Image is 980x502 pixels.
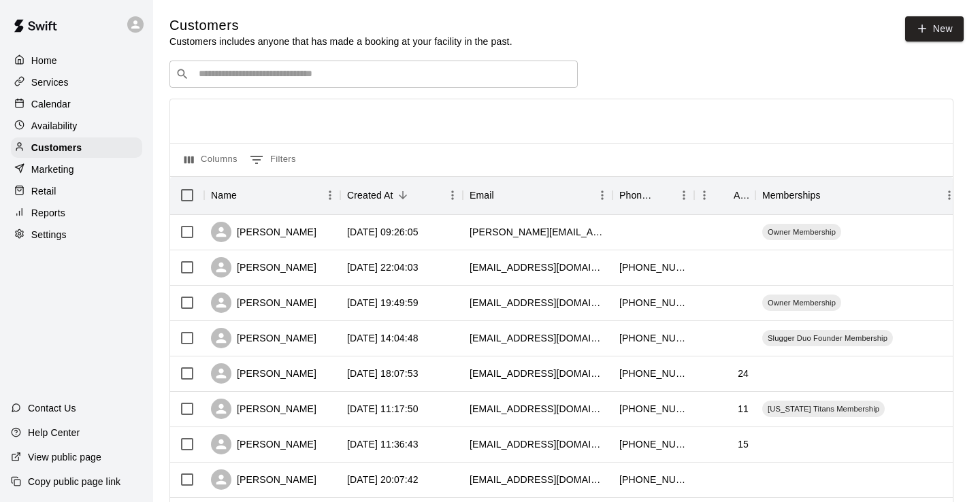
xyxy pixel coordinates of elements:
[11,203,142,223] a: Reports
[470,367,606,380] div: mmlproductions117@gmail.com
[28,401,76,415] p: Contact Us
[211,469,316,490] div: [PERSON_NAME]
[347,225,419,239] div: 2025-09-12 09:26:05
[619,402,687,416] div: +15419900351
[738,402,749,416] div: 11
[320,185,340,205] button: Menu
[619,437,687,451] div: +15419719989
[393,186,412,205] button: Sort
[821,186,840,205] button: Sort
[211,399,316,419] div: [PERSON_NAME]
[11,159,142,180] a: Marketing
[347,473,419,486] div: 2025-09-04 20:07:42
[463,176,612,214] div: Email
[470,331,606,345] div: bendingfam@aol.com
[470,296,606,309] div: reesechris85@yahoo.com
[31,163,74,176] p: Marketing
[11,94,142,114] a: Calendar
[211,292,316,313] div: [PERSON_NAME]
[211,434,316,454] div: [PERSON_NAME]
[470,473,606,486] div: justin_jensen05@yahoo.com
[762,224,841,240] div: Owner Membership
[762,333,893,344] span: Slugger Duo Founder Membership
[169,61,578,88] div: Search customers by name or email
[755,176,960,214] div: Memberships
[470,437,606,451] div: taylorjansen10@gmail.com
[694,176,755,214] div: Age
[28,426,80,439] p: Help Center
[340,176,463,214] div: Created At
[674,185,694,205] button: Menu
[762,295,841,311] div: Owner Membership
[762,297,841,308] span: Owner Membership
[237,186,256,205] button: Sort
[347,176,393,214] div: Created At
[211,363,316,384] div: [PERSON_NAME]
[347,331,419,345] div: 2025-09-11 14:04:48
[762,401,885,417] div: [US_STATE] Titans Membership
[31,228,67,241] p: Settings
[347,402,419,416] div: 2025-09-10 11:17:50
[347,296,419,309] div: 2025-09-11 19:49:59
[169,35,512,48] p: Customers includes anyone that has made a booking at your facility in the past.
[762,403,885,414] span: [US_STATE] Titans Membership
[905,16,964,41] a: New
[246,149,299,171] button: Show filters
[211,257,316,278] div: [PERSON_NAME]
[11,137,142,158] a: Customers
[762,227,841,237] span: Owner Membership
[169,16,512,35] h5: Customers
[612,176,694,214] div: Phone Number
[11,116,142,136] a: Availability
[619,473,687,486] div: +15036893889
[470,225,606,239] div: carlos@ccbatfactory.com
[211,176,237,214] div: Name
[715,186,734,205] button: Sort
[470,402,606,416] div: meekinsfamily2011@gmail.com
[28,475,120,488] p: Copy public page link
[204,176,340,214] div: Name
[31,141,82,154] p: Customers
[11,50,142,71] a: Home
[347,437,419,451] div: 2025-09-06 11:36:43
[494,186,513,205] button: Sort
[939,185,960,205] button: Menu
[655,186,674,205] button: Sort
[11,72,142,93] a: Services
[442,185,463,205] button: Menu
[31,119,78,133] p: Availability
[619,331,687,345] div: +15417602299
[11,224,142,245] a: Settings
[31,97,71,111] p: Calendar
[11,181,142,201] a: Retail
[738,437,749,451] div: 15
[470,176,494,214] div: Email
[31,76,69,89] p: Services
[181,149,241,171] button: Select columns
[28,450,101,464] p: View public page
[347,367,419,380] div: 2025-09-10 18:07:53
[31,184,56,198] p: Retail
[694,185,715,205] button: Menu
[762,176,821,214] div: Memberships
[470,261,606,274] div: cherishrene3@gmail.com
[31,206,65,220] p: Reports
[619,261,687,274] div: +15415709216
[734,176,749,214] div: Age
[619,176,655,214] div: Phone Number
[592,185,612,205] button: Menu
[31,54,57,67] p: Home
[738,367,749,380] div: 24
[619,296,687,309] div: +15036893160
[347,261,419,274] div: 2025-09-11 22:04:03
[762,330,893,346] div: Slugger Duo Founder Membership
